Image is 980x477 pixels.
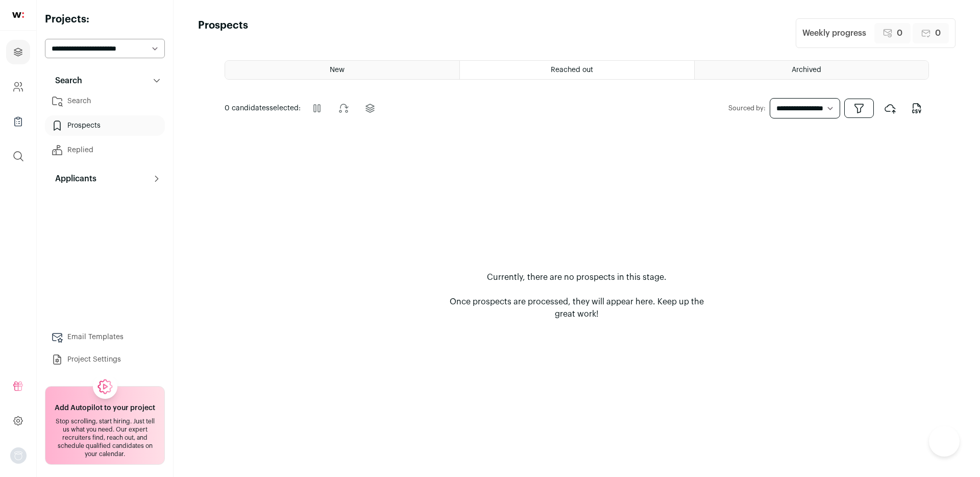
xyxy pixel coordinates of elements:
span: selected: [225,103,301,113]
iframe: Help Scout Beacon - Open [929,426,960,457]
h2: Projects: [45,12,165,27]
a: Company and ATS Settings [6,75,30,99]
img: wellfound-shorthand-0d5821cbd27db2630d0214b213865d53afaa358527fdda9d0ea32b1df1b89c2c.svg [12,12,24,18]
span: Reached out [551,66,593,74]
button: Applicants [45,169,165,189]
h1: Prospects [198,18,248,48]
a: Prospects [45,115,165,136]
a: Email Templates [45,327,165,347]
a: Replied [45,140,165,160]
button: Export to CSV [904,96,929,121]
div: Stop scrolling, start hiring. Just tell us what you need. Our expert recruiters find, reach out, ... [52,417,158,458]
label: Sourced by: [728,104,766,112]
img: nopic.png [10,447,27,464]
a: Project Settings [45,349,165,370]
button: Search [45,70,165,91]
div: Weekly progress [802,27,866,39]
span: Archived [792,66,821,74]
button: Export to ATS [878,96,902,121]
span: 0 [897,27,902,39]
button: Pause outreach [305,96,329,121]
a: Add Autopilot to your project Stop scrolling, start hiring. Just tell us what you need. Our exper... [45,386,165,465]
p: Search [49,75,82,87]
a: Projects [6,40,30,64]
a: New [225,61,459,79]
span: 0 candidates [225,105,269,112]
p: Currently, there are no prospects in this stage. [487,271,667,283]
a: Archived [695,61,928,79]
button: Open dropdown [844,99,874,118]
p: Applicants [49,173,96,185]
h2: Add Autopilot to your project [55,403,155,413]
a: Company Lists [6,109,30,134]
p: Once prospects are processed, they will appear here. Keep up the great work! [449,296,704,320]
a: Search [45,91,165,111]
button: Open dropdown [10,447,27,464]
span: 0 [935,27,941,39]
span: New [330,66,345,74]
